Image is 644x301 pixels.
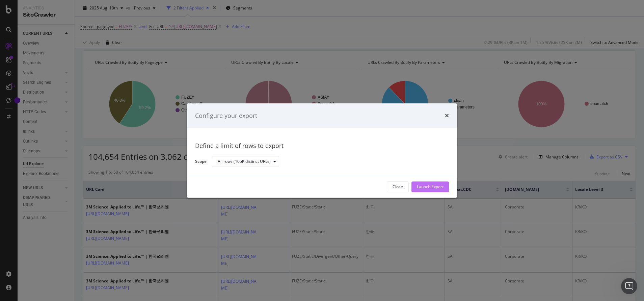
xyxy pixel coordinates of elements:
[411,181,449,192] button: Launch Export
[621,278,637,294] iframe: Intercom live chat
[195,142,449,151] div: Define a limit of rows to export
[195,158,207,166] label: Scope
[212,156,279,167] button: All rows (105K distinct URLs)
[187,103,457,198] div: modal
[445,111,449,120] div: times
[393,184,403,190] div: Close
[195,111,257,120] div: Configure your export
[387,181,409,192] button: Close
[417,184,444,190] div: Launch Export
[218,160,271,164] div: All rows (105K distinct URLs)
